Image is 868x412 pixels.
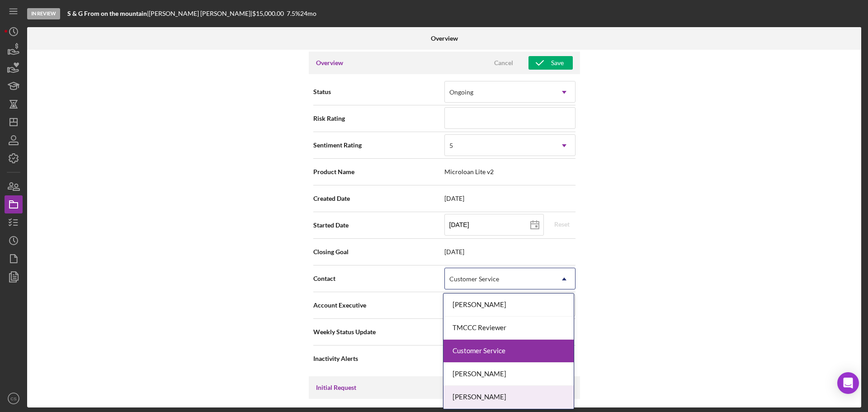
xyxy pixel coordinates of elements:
button: Save [528,56,573,70]
div: Customer Service [449,275,499,283]
h3: Overview [316,58,343,67]
div: In Review [27,8,60,19]
div: [PERSON_NAME] [443,363,574,386]
span: Microloan Lite v2 [444,168,576,175]
div: Reset [554,218,570,231]
div: Customer Service [443,340,574,363]
div: [PERSON_NAME] [PERSON_NAME] | [149,10,252,17]
span: Started Date [313,221,444,230]
div: [PERSON_NAME] [443,386,574,409]
div: Save [551,56,564,70]
span: Created Date [313,194,444,203]
div: Open Intercom Messenger [837,372,859,394]
button: Reset [548,218,576,231]
b: Overview [431,35,458,42]
div: TMCCC Reviewer [443,317,574,340]
span: Inactivity Alerts [313,354,444,363]
b: S & G From on the mountain [67,9,147,17]
text: CS [10,396,16,401]
span: Risk Rating [313,114,444,123]
span: [DATE] [444,195,576,202]
div: | [67,10,149,17]
h3: Initial Request [316,383,356,392]
div: 24 mo [300,10,316,17]
button: CS [5,389,23,407]
button: Cancel [481,56,526,70]
span: Status [313,87,444,96]
span: Weekly Status Update [313,327,444,336]
span: Product Name [313,167,444,176]
span: Sentiment Rating [313,141,444,150]
span: [DATE] [444,248,576,256]
span: Closing Goal [313,247,444,256]
div: [PERSON_NAME] [443,294,574,317]
span: Account Executive [313,301,444,310]
div: Cancel [494,56,513,70]
div: Ongoing [449,89,473,96]
div: 7.5 % [287,10,300,17]
span: Contact [313,274,444,283]
div: 5 [449,142,453,149]
div: $15,000.00 [252,10,287,17]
